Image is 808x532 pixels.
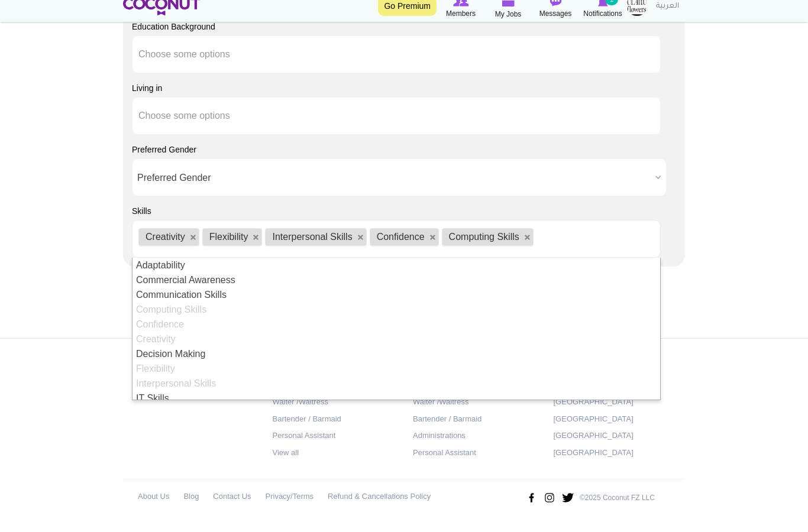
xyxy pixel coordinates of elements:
a: Notifications Notifications 1 [579,3,626,28]
a: [GEOGRAPHIC_DATA] [554,436,677,453]
img: Instagram [543,497,556,515]
label: Living in [132,90,162,102]
a: [GEOGRAPHIC_DATA] [554,419,677,436]
span: Notifications [583,16,622,28]
img: My Jobs [502,4,515,15]
li: Confidence [132,325,660,340]
a: العربية [650,3,685,27]
span: Interpersonal Skills [272,240,352,250]
li: Computing Skills [132,310,660,325]
span: Computing Skills [449,240,519,250]
a: Blog [183,497,199,514]
img: Home [123,6,201,24]
a: Go Premium [378,4,437,24]
a: View all [273,453,396,470]
span: Preferred Gender [137,167,651,205]
li: Communication Skills [132,296,660,310]
img: Browse Members [453,4,468,15]
a: [GEOGRAPHIC_DATA] [554,402,677,419]
span: Creativity [146,240,185,250]
a: [GEOGRAPHIC_DATA] [554,453,677,470]
a: Personal Assistant [273,436,396,453]
a: Bartender / Barmaid [413,419,536,436]
a: Privacy/Terms [266,497,314,514]
label: Skills [132,213,151,225]
span: My Jobs [495,17,522,28]
li: Interpersonal Skills [132,384,660,399]
p: ©2025 Coconut FZ LLC [580,501,655,511]
label: Preferred Gender [132,152,196,164]
label: Education Background [132,29,215,41]
li: IT Skills [132,399,660,414]
a: My Jobs My Jobs [484,3,532,28]
li: Commercial Awareness [132,281,660,296]
li: Decision Making [132,355,660,369]
img: Facebook [525,497,538,515]
a: Administrations [413,436,536,453]
span: Members [446,16,476,28]
a: Browse Members Members [437,3,484,28]
a: Refund & Cancellations Policy [328,497,431,514]
img: Notifications [598,4,608,15]
li: Flexibility [132,369,660,384]
a: Waiter /Waitress [273,402,396,419]
a: Waiter /Waitress [413,402,536,419]
li: Creativity [132,340,660,355]
small: 1 [605,2,618,14]
span: Messages [539,16,572,28]
img: Twitter [561,497,574,515]
a: Bartender / Barmaid [273,419,396,436]
li: Adaptability [132,266,660,281]
span: Confidence [377,240,425,250]
a: About Us [138,497,169,514]
span: Flexibility [209,240,248,250]
a: Personal Assistant [413,453,536,470]
a: Messages Messages [532,3,579,28]
img: Messages [550,4,561,15]
a: Contact Us [213,497,251,514]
